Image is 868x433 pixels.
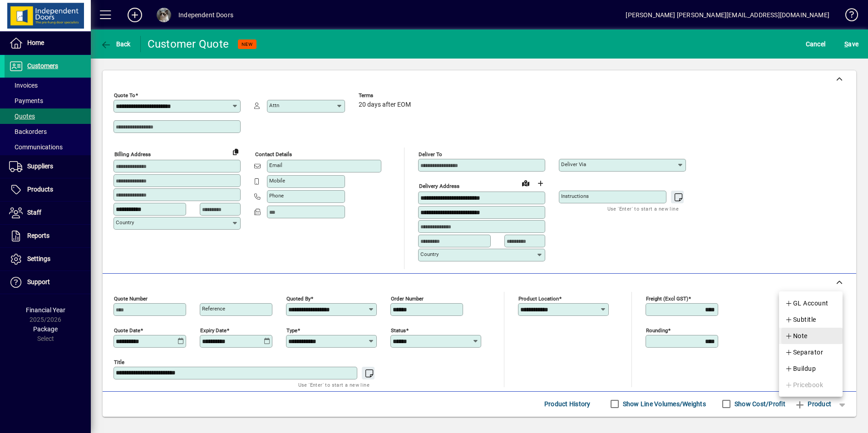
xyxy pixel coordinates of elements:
[785,314,816,325] span: Subtitle
[779,344,843,360] button: Separator
[779,377,843,393] button: Pricebook
[785,298,829,309] span: GL Account
[779,295,843,311] button: GL Account
[785,363,816,374] span: Buildup
[785,379,823,390] span: Pricebook
[779,328,843,344] button: Note
[779,360,843,377] button: Buildup
[785,347,823,358] span: Separator
[785,330,808,341] span: Note
[779,311,843,328] button: Subtitle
